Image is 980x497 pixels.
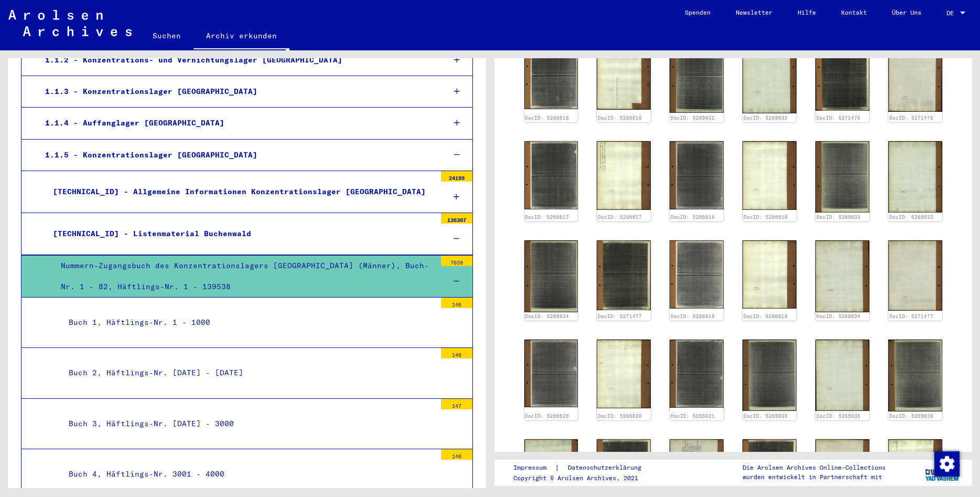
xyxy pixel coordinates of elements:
img: 002.jpg [597,41,651,110]
img: 001.jpg [524,240,578,312]
a: DocID: 5269035 [816,413,860,419]
a: Archiv erkunden [193,23,289,50]
div: 136307 [441,213,472,224]
div: 146 [441,449,472,460]
img: 001.jpg [670,240,724,309]
p: wurden entwickelt in Partnerschaft mit [742,472,886,482]
a: DocID: 5266621 [671,413,715,419]
a: DocID: 5271477 [889,313,933,319]
a: Suchen [140,23,193,48]
a: DocID: 5271476 [816,115,860,121]
div: 7639 [441,256,472,266]
a: DocID: 5269033 [816,214,860,220]
img: 002.jpg [742,141,796,209]
a: DocID: 5269036 [889,413,933,419]
img: 002.jpg [888,41,942,111]
img: Zustimmung ändern [934,451,960,477]
img: 002.jpg [597,141,651,209]
img: 001.jpg [524,340,578,407]
a: DocID: 5271477 [598,313,642,319]
a: DocID: 5266616 [525,115,569,121]
img: 001.jpg [742,340,796,411]
a: DocID: 5266616 [598,115,642,121]
img: 001.jpg [815,41,869,111]
a: Datenschutzerklärung [559,462,654,473]
div: 147 [441,399,472,409]
div: Buch 2, Häftlings-Nr. [DATE] - [DATE] [61,363,436,383]
div: Buch 1, Häftlings-Nr. 1 - 1000 [61,312,436,333]
img: 002.jpg [742,41,796,113]
img: yv_logo.png [923,459,962,485]
img: 001.jpg [888,340,942,411]
img: 001.jpg [815,141,869,212]
img: 001.jpg [524,41,578,109]
a: DocID: 5266617 [598,214,642,220]
a: DocID: 5266619 [671,313,715,319]
div: Buch 3, Häftlings-Nr. [DATE] - 3000 [61,414,436,434]
img: 002.jpg [888,141,942,213]
div: 24199 [441,171,472,182]
div: 1.1.5 - Konzentrationslager [GEOGRAPHIC_DATA] [37,145,436,165]
p: Die Arolsen Archives Online-Collections [742,463,886,472]
a: DocID: 5269035 [744,413,788,419]
img: 002.jpg [815,340,869,411]
a: DocID: 5266617 [525,214,569,220]
div: [TECHNICAL_ID] - Listenmaterial Buchenwald [45,224,436,244]
img: Arolsen_neg.svg [8,10,132,36]
div: 1.1.3 - Konzentrationslager [GEOGRAPHIC_DATA] [37,81,436,102]
a: DocID: 5266620 [598,413,642,419]
a: DocID: 5266619 [744,313,788,319]
img: 002.jpg [888,240,942,311]
img: 001.jpg [670,340,724,407]
a: DocID: 5269034 [816,313,860,319]
img: 002.jpg [597,340,651,408]
a: Impressum [513,462,555,473]
a: DocID: 5269034 [525,313,569,319]
div: Buch 4, Häftlings-Nr. 3001 - 4000 [61,464,436,484]
div: Nummern-Zugangsbuch des Konzentrationslagers [GEOGRAPHIC_DATA] (Männer), Buch-Nr. 1 - 82, Häftlin... [53,256,436,297]
img: 002.jpg [742,240,796,309]
img: 002.jpg [815,240,869,312]
img: 001.jpg [670,141,724,209]
a: DocID: 5271476 [889,115,933,121]
div: [TECHNICAL_ID] - Allgemeine Informationen Konzentrationslager [GEOGRAPHIC_DATA] [45,182,436,202]
img: 001.jpg [670,41,724,113]
span: DE [946,9,958,17]
a: DocID: 5269032 [744,115,788,121]
a: DocID: 5269033 [889,214,933,220]
a: DocID: 5269032 [671,115,715,121]
div: 146 [441,348,472,358]
img: 001.jpg [597,240,651,310]
div: 1.1.2 - Konzentrations- und Vernichtungslager [GEOGRAPHIC_DATA] [37,50,436,70]
a: DocID: 5266620 [525,413,569,419]
a: DocID: 5266618 [744,214,788,220]
div: 146 [441,298,472,308]
div: | [513,462,654,473]
img: 001.jpg [524,141,578,209]
p: Copyright © Arolsen Archives, 2021 [513,473,654,483]
div: 1.1.4 - Auffanglager [GEOGRAPHIC_DATA] [37,113,436,133]
a: DocID: 5266618 [671,214,715,220]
